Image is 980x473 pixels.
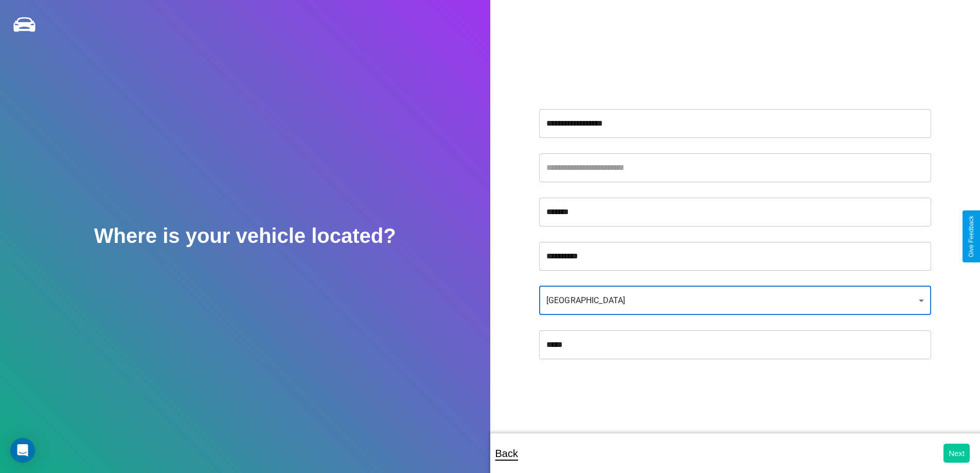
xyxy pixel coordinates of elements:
button: Next [943,444,970,463]
div: Give Feedback [968,216,975,257]
div: Open Intercom Messenger [10,438,35,463]
div: [GEOGRAPHIC_DATA] [539,286,931,315]
h2: Where is your vehicle located? [94,224,396,248]
p: Back [495,444,518,463]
